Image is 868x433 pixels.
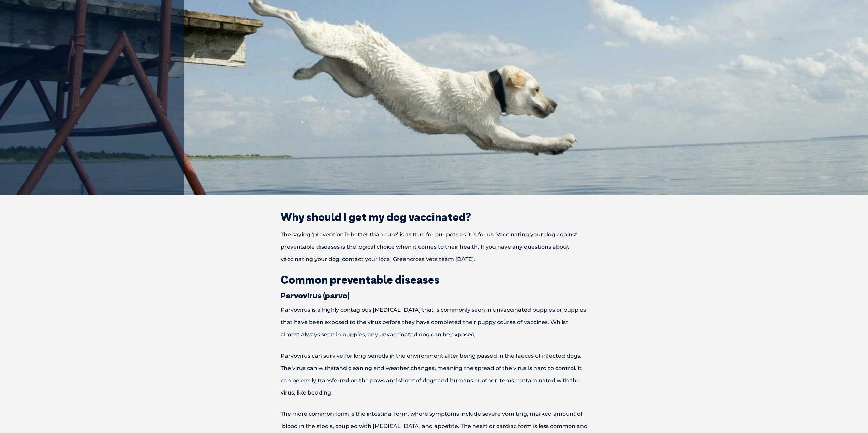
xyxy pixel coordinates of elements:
[257,229,612,265] p: The saying ‘prevention is better than cure’ is as true for our pets as it is for us. Vaccinating ...
[257,212,612,222] h2: Why should I get my dog vaccinated?
[257,304,612,341] p: Parvovirus is a highly contagious [MEDICAL_DATA] that is commonly seen in unvaccinated puppies or...
[257,350,612,399] p: Parvovirus can survive for long periods in the environment after being passed in the faeces of in...
[257,274,612,285] h2: Common preventable diseases
[257,291,612,299] h3: Parvovirus (parvo)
